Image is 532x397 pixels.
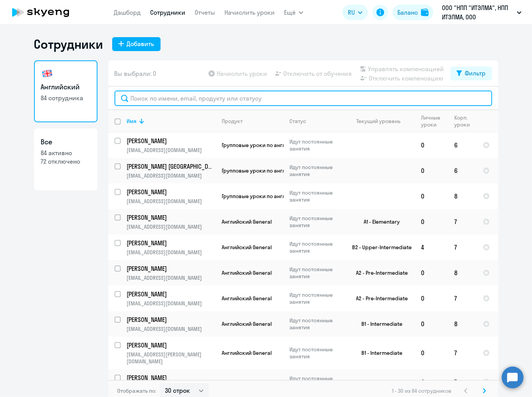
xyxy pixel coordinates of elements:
[41,94,91,102] p: 84 сотрудника
[415,234,448,260] td: 4
[448,158,477,183] td: 6
[343,337,415,369] td: B1 - Intermediate
[290,317,343,331] p: Идут постоянные занятия
[127,351,216,365] p: [EMAIL_ADDRESS][PERSON_NAME][DOMAIN_NAME]
[127,239,216,247] a: [PERSON_NAME]
[127,249,216,256] p: [EMAIL_ADDRESS][DOMAIN_NAME]
[224,9,275,16] a: Начислить уроки
[222,218,272,225] span: Английский General
[222,320,272,327] span: Английский General
[415,158,448,183] td: 0
[41,157,91,166] p: 72 отключено
[438,3,525,22] button: ООО "НПП "ИТЭЛМА", НПП ИТЭЛМА, ООО
[290,118,306,125] div: Статус
[222,167,361,174] span: Групповые уроки по английскому языку для взрослых
[127,341,214,349] p: [PERSON_NAME]
[127,147,216,154] p: [EMAIL_ADDRESS][DOMAIN_NAME]
[127,198,216,205] p: [EMAIL_ADDRESS][DOMAIN_NAME]
[222,269,272,276] span: Английский General
[195,9,215,16] a: Отчеты
[448,286,477,311] td: 7
[392,387,452,394] span: 1 - 30 из 84 сотрудников
[448,337,477,369] td: 7
[222,142,361,149] span: Групповые уроки по английскому языку для взрослых
[222,118,243,125] div: Продукт
[34,128,98,190] a: Все84 активно72 отключено
[343,234,415,260] td: B2 - Upper-Intermediate
[290,291,343,305] p: Идут постоянные занятия
[448,132,477,158] td: 6
[393,5,433,20] button: Балансbalance
[349,118,415,125] div: Текущий уровень
[222,118,283,125] div: Продукт
[442,3,514,22] p: ООО "НПП "ИТЭЛМА", НПП ИТЭЛМА, ООО
[290,346,343,360] p: Идут постоянные занятия
[415,132,448,158] td: 0
[415,209,448,234] td: 0
[127,213,214,222] p: [PERSON_NAME]
[127,264,214,273] p: [PERSON_NAME]
[127,118,216,125] div: Имя
[127,39,154,48] div: Добавить
[415,183,448,209] td: 0
[112,37,161,51] button: Добавить
[450,67,492,80] button: Фильтр
[343,311,415,337] td: B1 - Intermediate
[342,5,368,20] button: RU
[455,114,471,128] div: Корп. уроки
[448,369,477,395] td: 7
[127,188,216,196] a: [PERSON_NAME]
[127,223,216,230] p: [EMAIL_ADDRESS][DOMAIN_NAME]
[127,325,216,332] p: [EMAIL_ADDRESS][DOMAIN_NAME]
[127,373,214,382] p: [PERSON_NAME]
[415,369,448,395] td: 4
[455,114,476,128] div: Корп. уроки
[448,209,477,234] td: 7
[290,215,343,229] p: Идут постоянные занятия
[448,183,477,209] td: 8
[127,137,216,145] a: [PERSON_NAME]
[222,349,272,356] span: Английский General
[118,387,157,394] span: Отображать по:
[415,260,448,286] td: 0
[127,172,216,179] p: [EMAIL_ADDRESS][DOMAIN_NAME]
[290,164,343,178] p: Идут постоянные занятия
[421,9,429,16] img: balance
[343,369,415,395] td: B2 - Upper-Intermediate
[127,341,216,349] a: [PERSON_NAME]
[465,68,486,78] div: Фильтр
[41,82,91,92] h3: Английский
[356,118,400,125] div: Текущий уровень
[290,266,343,280] p: Идут постоянные занятия
[290,375,343,389] p: Идут постоянные занятия
[222,295,272,302] span: Английский General
[41,149,91,157] p: 84 активно
[290,189,343,203] p: Идут постоянные занятия
[448,311,477,337] td: 8
[397,8,418,17] div: Баланс
[222,378,272,385] span: Английский General
[127,213,216,222] a: [PERSON_NAME]
[448,260,477,286] td: 8
[348,8,355,17] span: RU
[343,286,415,311] td: A2 - Pre-Intermediate
[127,290,216,298] a: [PERSON_NAME]
[127,118,137,125] div: Имя
[127,162,216,171] a: [PERSON_NAME] [GEOGRAPHIC_DATA]
[127,264,216,273] a: [PERSON_NAME]
[448,234,477,260] td: 7
[284,5,303,20] button: Ещё
[127,274,216,281] p: [EMAIL_ADDRESS][DOMAIN_NAME]
[222,244,272,251] span: Английский General
[127,315,216,324] a: [PERSON_NAME]
[127,373,216,382] a: [PERSON_NAME]
[415,311,448,337] td: 0
[290,138,343,152] p: Идут постоянные занятия
[127,315,214,324] p: [PERSON_NAME]
[115,91,492,106] input: Поиск по имени, email, продукту или статусу
[343,260,415,286] td: A2 - Pre-Intermediate
[150,9,185,16] a: Сотрудники
[34,36,103,52] h1: Сотрудники
[127,300,216,307] p: [EMAIL_ADDRESS][DOMAIN_NAME]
